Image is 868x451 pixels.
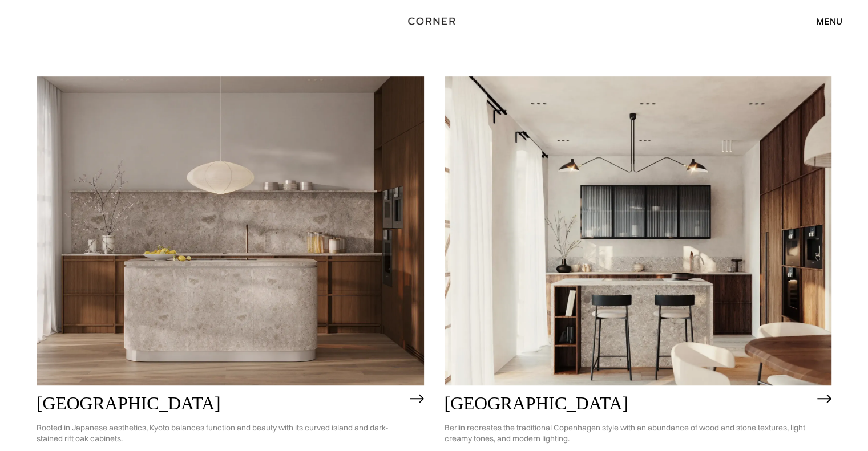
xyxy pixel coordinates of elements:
h2: [GEOGRAPHIC_DATA] [37,394,404,414]
div: menu [816,17,842,26]
div: menu [805,11,842,31]
h2: [GEOGRAPHIC_DATA] [445,394,812,414]
a: home [400,14,468,29]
